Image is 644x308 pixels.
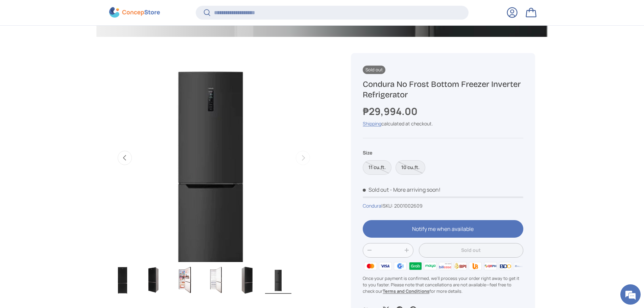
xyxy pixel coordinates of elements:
a: Shipping [363,120,381,127]
img: condura-no-frost-bottom-freezer-inverter-refrigerator-matte-black-closed-door-full-view-concepstore [265,267,291,294]
span: We are offline. Please leave us a message. [14,85,118,153]
img: billease [438,261,453,271]
img: qrph [483,261,498,271]
em: Submit [99,208,123,217]
span: | [381,203,423,209]
media-gallery: Gallery Viewer [109,53,319,296]
img: ConcepStore [109,7,160,18]
img: visa [378,261,393,271]
img: condura-no-frost-bottom-freezer-inverter-refrigerator-matte-black-closed-door-right-side-view-con... [234,267,260,294]
textarea: Type your message and click 'Submit' [3,185,129,208]
img: bpi [453,261,468,271]
legend: Size [363,149,372,156]
img: condura-no-frost-bottom-freezer-inverter-refrigerator-matte-black-full-open-door-with-sample-cont... [172,267,198,294]
span: Sold out [363,66,385,74]
a: Condura [363,203,381,209]
span: Sold out [363,186,389,193]
a: Terms and Conditions [383,288,429,294]
span: SKU: [383,203,393,209]
span: 2001002609 [394,203,423,209]
div: calculated at checkout. [363,120,523,127]
img: ubp [468,261,483,271]
img: master [363,261,378,271]
img: maya [423,261,438,271]
div: Minimize live chat window [111,3,127,20]
img: metrobank [513,261,528,271]
p: Once your payment is confirmed, we'll process your order right away to get it to you faster. Plea... [363,275,523,295]
label: Sold out [363,160,391,175]
button: Sold out [419,243,523,258]
img: gcash [393,261,408,271]
img: condura-no-frost-bottom-freezer-inverter-refrigerator-matte-black-full-open-door-without-sample-c... [203,267,229,294]
div: Leave a message [35,38,114,47]
strong: ₱29,994.00 [363,104,419,118]
label: Sold out [396,160,425,175]
h1: Condura No Frost Bottom Freezer Inverter Refrigerator [363,79,523,100]
img: grabpay [408,261,423,271]
img: bdo [498,261,513,271]
p: - More arriving soon! [390,186,440,193]
img: condura-no-frost-bottom-freezer-inverter-refrigerator-matte-black-closed-door-full-left-side-view... [141,267,167,294]
img: condura-no-frost-bottom-freezer-inverter-refrigerator-matte-black-closed-door-full-view-concepstore [110,267,136,294]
